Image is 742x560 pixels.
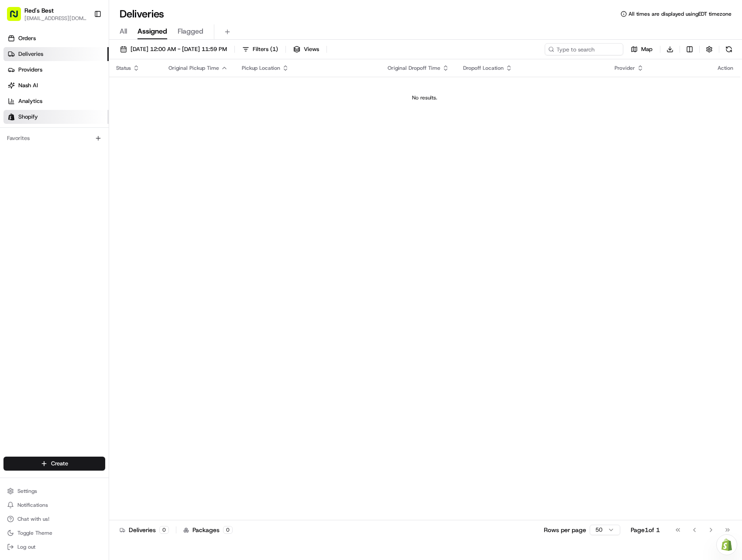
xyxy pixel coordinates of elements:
[223,526,233,534] div: 0
[718,65,733,72] div: Action
[24,15,87,22] button: [EMAIL_ADDRESS][DOMAIN_NAME]
[3,63,109,77] a: Providers
[17,502,48,509] span: Notifications
[18,97,42,105] span: Analytics
[9,113,56,120] div: Past conversations
[39,92,120,99] div: We're available if you need us!
[9,172,16,179] div: 📗
[3,499,105,511] button: Notifications
[120,526,169,534] div: Deliveries
[723,43,735,55] button: Refresh
[122,135,140,142] span: [DATE]
[39,83,143,92] div: Start new chat
[238,43,282,55] button: Filters(1)
[17,543,35,550] span: Log out
[51,460,68,468] span: Create
[24,6,54,15] button: Red's Best
[545,43,623,55] input: Type to search
[631,526,660,534] div: Page 1 of 1
[18,83,34,99] img: 1727276513143-84d647e1-66c0-4f92-a045-3c9f9f5dfd92
[18,66,42,74] span: Providers
[18,82,38,89] span: Nash AI
[113,94,737,101] div: No results.
[3,457,105,471] button: Create
[120,26,127,37] span: All
[3,485,105,497] button: Settings
[3,513,105,525] button: Chat with us!
[74,172,81,179] div: 💻
[178,26,203,37] span: Flagged
[135,112,159,122] button: See all
[183,526,233,534] div: Packages
[3,79,109,92] a: Nash AI
[18,34,36,42] span: Orders
[3,131,105,145] div: Favorites
[5,168,70,184] a: 📗Knowledge Base
[27,135,116,142] span: [PERSON_NAME] [PERSON_NAME]
[544,526,586,534] p: Rows per page
[18,113,38,121] span: Shopify
[242,65,280,72] span: Pickup Location
[615,65,635,72] span: Provider
[82,171,140,180] span: API Documentation
[137,26,167,37] span: Assigned
[62,192,106,199] a: Powered byPylon
[9,83,24,99] img: 1736555255976-a54dd68f-1ca7-489b-9aae-adbdc363a1c4
[3,94,109,108] a: Analytics
[641,45,653,53] span: Map
[3,47,109,61] a: Deliveries
[120,7,164,21] h1: Deliveries
[17,529,52,536] span: Toggle Theme
[17,516,49,522] span: Chat with us!
[148,86,159,96] button: Start new chat
[116,65,131,72] span: Status
[627,43,656,55] button: Map
[388,65,440,72] span: Original Dropoff Time
[629,10,732,17] span: All times are displayed using EDT timezone
[3,527,105,539] button: Toggle Theme
[17,136,24,143] img: 1736555255976-a54dd68f-1ca7-489b-9aae-adbdc363a1c4
[3,31,109,45] a: Orders
[23,56,144,65] input: Clear
[17,171,67,180] span: Knowledge Base
[117,135,120,142] span: •
[3,541,105,553] button: Log out
[17,488,37,495] span: Settings
[159,526,169,534] div: 0
[3,3,90,24] button: Red's Best[EMAIL_ADDRESS][DOMAIN_NAME]
[116,43,231,55] button: [DATE] 12:00 AM - [DATE] 11:59 PM
[9,35,159,49] p: Welcome 👋
[270,45,278,53] span: ( 1 )
[87,193,106,199] span: Pylon
[8,113,15,120] img: Shopify logo
[3,110,109,124] a: Shopify
[9,127,23,141] img: Joana Marie Avellanoza
[253,45,278,53] span: Filters
[463,65,504,72] span: Dropoff Location
[304,45,319,53] span: Views
[9,9,26,26] img: Nash
[18,50,43,58] span: Deliveries
[168,65,219,72] span: Original Pickup Time
[70,168,144,184] a: 💻API Documentation
[289,43,323,55] button: Views
[131,45,227,53] span: [DATE] 12:00 AM - [DATE] 11:59 PM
